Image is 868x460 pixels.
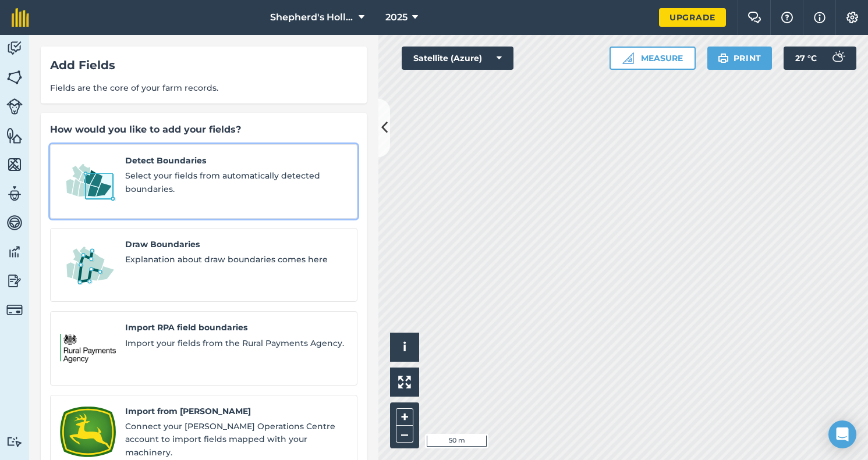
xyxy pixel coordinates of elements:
[396,408,413,426] button: +
[6,98,23,115] img: svg+xml;base64,PD94bWwgdmVyc2lvbj0iMS4wIiBlbmNvZGluZz0idXRmLTgiPz4KPCEtLSBHZW5lcmF0b3I6IEFkb2JlIE...
[610,47,696,70] button: Measure
[50,228,357,302] a: Draw BoundariesDraw BoundariesExplanation about draw boundaries comes here
[125,169,348,195] span: Select your fields from automatically detected boundaries.
[826,47,849,70] img: svg+xml;base64,PD94bWwgdmVyc2lvbj0iMS4wIiBlbmNvZGluZz0idXRmLTgiPz4KPCEtLSBHZW5lcmF0b3I6IEFkb2JlIE...
[828,420,856,448] div: Open Intercom Messenger
[6,436,23,447] img: svg+xml;base64,PD94bWwgdmVyc2lvbj0iMS4wIiBlbmNvZGluZz0idXRmLTgiPz4KPCEtLSBHZW5lcmF0b3I6IEFkb2JlIE...
[6,40,23,57] img: svg+xml;base64,PD94bWwgdmVyc2lvbj0iMS4wIiBlbmNvZGluZz0idXRmLTgiPz4KPCEtLSBHZW5lcmF0b3I6IEFkb2JlIE...
[125,405,348,418] span: Import from [PERSON_NAME]
[60,321,116,376] img: Import RPA field boundaries
[12,8,29,27] img: fieldmargin Logo
[622,52,634,64] img: Ruler icon
[403,340,406,354] span: i
[784,47,856,70] button: 27 °C
[814,10,826,24] img: svg+xml;base64,PHN2ZyB4bWxucz0iaHR0cDovL3d3dy53My5vcmcvMjAwMC9zdmciIHdpZHRoPSIxNyIgaGVpZ2h0PSIxNy...
[6,69,23,86] img: svg+xml;base64,PHN2ZyB4bWxucz0iaHR0cDovL3d3dy53My5vcmcvMjAwMC9zdmciIHdpZHRoPSI1NiIgaGVpZ2h0PSI2MC...
[6,272,23,290] img: svg+xml;base64,PD94bWwgdmVyc2lvbj0iMS4wIiBlbmNvZGluZz0idXRmLTgiPz4KPCEtLSBHZW5lcmF0b3I6IEFkb2JlIE...
[659,8,726,27] a: Upgrade
[6,243,23,261] img: svg+xml;base64,PD94bWwgdmVyc2lvbj0iMS4wIiBlbmNvZGluZz0idXRmLTgiPz4KPCEtLSBHZW5lcmF0b3I6IEFkb2JlIE...
[50,122,357,137] div: How would you like to add your fields?
[398,376,411,388] img: Four arrows, one pointing top left, one top right, one bottom right and the last bottom left
[6,302,23,318] img: svg+xml;base64,PD94bWwgdmVyc2lvbj0iMS4wIiBlbmNvZGluZz0idXRmLTgiPz4KPCEtLSBHZW5lcmF0b3I6IEFkb2JlIE...
[50,144,357,219] a: Detect BoundariesDetect BoundariesSelect your fields from automatically detected boundaries.
[60,154,116,209] img: Detect Boundaries
[50,311,357,386] a: Import RPA field boundariesImport RPA field boundariesImport your fields from the Rural Payments ...
[125,321,348,334] span: Import RPA field boundaries
[385,10,408,24] span: 2025
[402,47,513,70] button: Satellite (Azure)
[6,127,23,144] img: svg+xml;base64,PHN2ZyB4bWxucz0iaHR0cDovL3d3dy53My5vcmcvMjAwMC9zdmciIHdpZHRoPSI1NiIgaGVpZ2h0PSI2MC...
[845,12,859,23] img: A cog icon
[707,47,773,70] button: Print
[125,420,348,459] span: Connect your [PERSON_NAME] Operations Centre account to import fields mapped with your machinery.
[270,10,354,24] span: Shepherd's Hollow
[6,185,23,202] img: svg+xml;base64,PD94bWwgdmVyc2lvbj0iMS4wIiBlbmNvZGluZz0idXRmLTgiPz4KPCEtLSBHZW5lcmF0b3I6IEFkb2JlIE...
[718,51,729,65] img: svg+xml;base64,PHN2ZyB4bWxucz0iaHR0cDovL3d3dy53My5vcmcvMjAwMC9zdmciIHdpZHRoPSIxOSIgaGVpZ2h0PSIyNC...
[60,238,116,293] img: Draw Boundaries
[60,405,116,459] img: Import from John Deere
[125,337,348,350] span: Import your fields from the Rural Payments Agency.
[50,56,357,74] div: Add Fields
[125,154,348,167] span: Detect Boundaries
[6,214,23,231] img: svg+xml;base64,PD94bWwgdmVyc2lvbj0iMS4wIiBlbmNvZGluZz0idXRmLTgiPz4KPCEtLSBHZW5lcmF0b3I6IEFkb2JlIE...
[396,426,413,443] button: –
[390,333,419,362] button: i
[6,156,23,173] img: svg+xml;base64,PHN2ZyB4bWxucz0iaHR0cDovL3d3dy53My5vcmcvMjAwMC9zdmciIHdpZHRoPSI1NiIgaGVpZ2h0PSI2MC...
[125,238,348,251] span: Draw Boundaries
[747,12,761,23] img: Two speech bubbles overlapping with the left bubble in the forefront
[795,47,817,70] span: 27 ° C
[50,81,357,94] span: Fields are the core of your farm records.
[780,12,794,23] img: A question mark icon
[125,253,348,266] span: Explanation about draw boundaries comes here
